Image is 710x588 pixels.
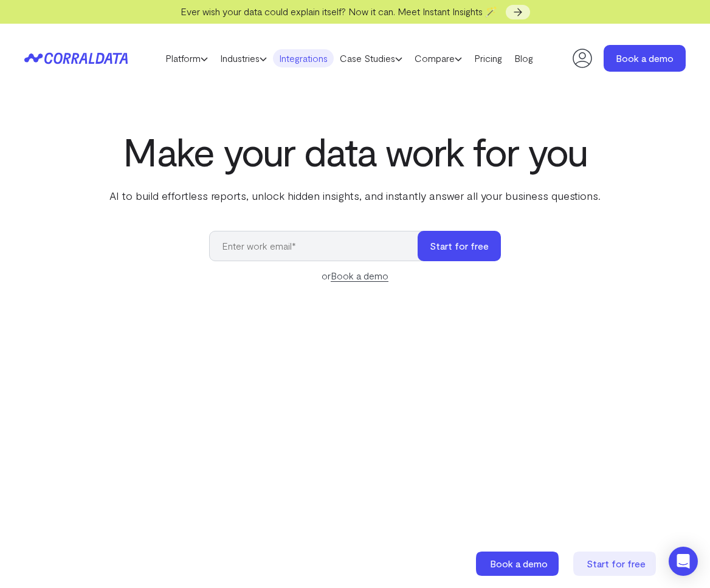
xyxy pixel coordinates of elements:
a: Pricing [468,49,508,67]
span: Start for free [587,558,646,569]
a: Blog [508,49,539,67]
a: Platform [159,49,214,67]
h1: Make your data work for you [107,129,603,173]
input: Enter work email* [209,231,430,261]
span: Ever wish your data could explain itself? Now it can. Meet Instant Insights 🪄 [181,5,497,17]
div: Open Intercom Messenger [669,547,698,576]
a: Start for free [573,552,658,576]
a: Book a demo [331,270,388,282]
p: AI to build effortless reports, unlock hidden insights, and instantly answer all your business qu... [107,188,603,203]
div: or [209,268,501,283]
span: Book a demo [490,558,548,569]
button: Start for free [418,231,501,261]
a: Compare [408,49,468,67]
a: Case Studies [334,49,408,67]
a: Book a demo [604,45,686,72]
a: Book a demo [476,552,561,576]
a: Industries [214,49,273,67]
a: Integrations [273,49,334,67]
